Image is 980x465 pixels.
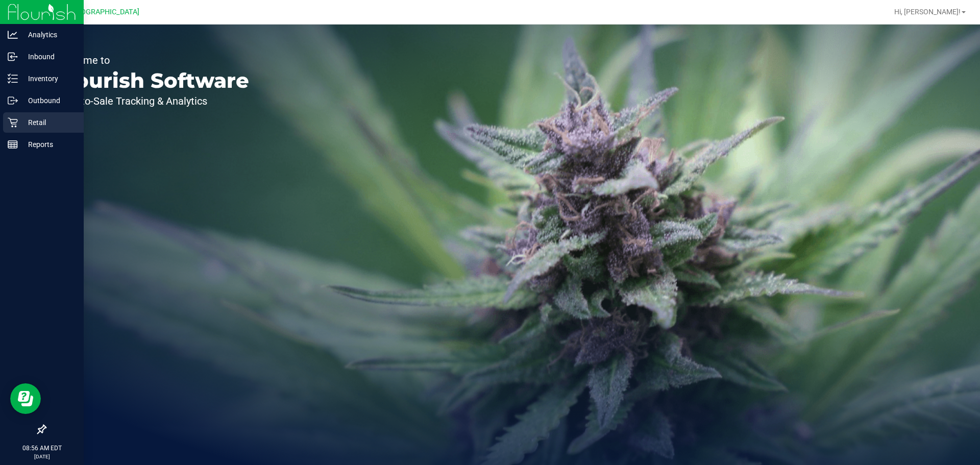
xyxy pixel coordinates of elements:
[69,8,139,16] span: [GEOGRAPHIC_DATA]
[8,117,18,128] inline-svg: Retail
[18,116,79,129] p: Retail
[8,139,18,150] inline-svg: Reports
[5,444,79,453] p: 08:56 AM EDT
[55,55,249,65] p: Welcome to
[18,72,79,85] p: Inventory
[894,8,961,16] span: Hi, [PERSON_NAME]!
[18,51,79,63] p: Inbound
[5,453,79,460] p: [DATE]
[18,29,79,41] p: Analytics
[18,138,79,151] p: Reports
[8,30,18,40] inline-svg: Analytics
[10,383,41,414] iframe: Resource center
[8,52,18,62] inline-svg: Inbound
[55,96,249,106] p: Seed-to-Sale Tracking & Analytics
[8,95,18,106] inline-svg: Outbound
[18,94,79,107] p: Outbound
[55,70,249,91] p: Flourish Software
[8,74,18,84] inline-svg: Inventory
